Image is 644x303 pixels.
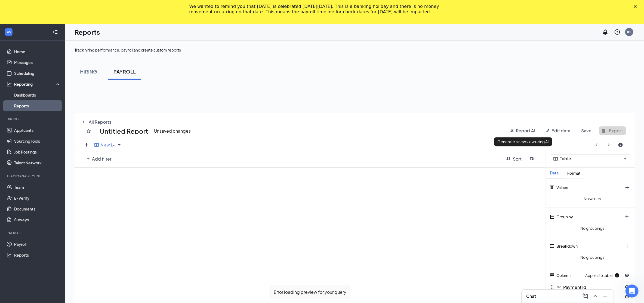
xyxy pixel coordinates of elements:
a: Team [14,182,61,193]
svg: Minimize [602,293,608,299]
span: Save [581,128,591,133]
div: Reporting [14,81,61,87]
span: Edit data [551,128,570,133]
div: HIRING [80,68,97,75]
span: All Reports [89,119,111,125]
a: Job Postings [14,146,61,157]
span: Untitled Report [100,128,148,134]
button: sidebar-flip icon [527,154,537,163]
div: Team Management [7,174,60,178]
button: ComposeMessage [581,292,590,301]
div: Hiring [7,117,60,121]
iframe: Intercom live chat [625,285,639,298]
button: Format [563,168,585,178]
a: Applicants [14,125,61,136]
a: Reports [14,250,61,260]
button: undefined icon [578,126,595,135]
h1: Reports [75,27,100,37]
button: plus icon [622,242,633,250]
button: pencil icon [543,126,574,135]
span: Sort [513,156,522,162]
h3: Chat [526,293,536,299]
svg: Collapse [53,29,58,35]
span: Add filter [92,156,112,162]
svg: ChevronUp [592,293,599,299]
button: Data [546,168,563,178]
svg: Analysis [7,81,12,87]
span: Report AI [516,128,535,133]
a: Talent Network [14,157,61,168]
div: Format [563,171,585,176]
a: Payroll [14,239,61,250]
svg: QuestionInfo [614,29,621,35]
button: arrow-left icon [79,118,115,126]
a: Documents [14,203,61,214]
button: arrow-down-arrow-up icon [503,154,525,163]
button: eye-open icon [621,283,632,291]
button: angle-right icon [603,141,614,149]
span: Error loading preview for your query [269,285,351,299]
button: wand icon [507,126,538,135]
button: eye-open icon [621,271,632,280]
div: View 1• [93,140,124,150]
button: plus icon [622,183,633,192]
button: regular-star icon [83,127,94,135]
div: We wanted to remind you that [DATE] is celebrated [DATE][DATE]. This is a banking holiday and the... [189,4,446,15]
svg: WorkstreamLogo [6,29,11,35]
span: Applies to table [585,271,621,280]
a: Reports [14,100,61,111]
span: No values [548,194,637,203]
a: Surveys [14,214,61,225]
button: circle-info icon [615,141,626,149]
svg: ComposeMessage [582,293,589,299]
div: Close [634,5,639,8]
button: plus icon [621,212,632,221]
a: Home [14,46,61,57]
span: Unsaved changes [154,128,191,134]
button: plus icon [83,154,115,163]
div: Views [75,140,635,150]
a: Scheduling [14,68,61,79]
iframe: explo-dashboard [75,86,635,113]
div: KS [627,30,631,34]
button: ChevronUp [591,292,600,301]
button: plus icon [81,141,92,149]
button: angle-left icon [591,141,602,149]
div: Data [546,171,563,175]
button: file-export icon [599,126,626,135]
a: Sourcing Tools [14,136,61,146]
span: Table [560,157,621,161]
span: Breakdown [556,244,578,248]
div: Generate a new view using AI [494,137,552,146]
a: E-Verify [14,193,61,203]
span: Payment Id [563,284,586,290]
button: eye-open icon [621,292,632,301]
span: Export [609,128,623,133]
div: Payroll [7,231,60,235]
div: PAYROLL [113,68,136,75]
button: Minimize [601,292,609,301]
a: Messages [14,57,61,68]
span: Group by [556,214,573,219]
a: Dashboards [14,90,61,100]
span: Column [556,273,571,278]
span: No groupings [548,224,637,233]
div: Track hiring performance, payroll and create custom reports [75,47,181,53]
span: Values [556,185,568,190]
svg: Notifications [602,29,609,35]
span: No groupings [548,253,637,262]
span: View 1 • [101,142,115,147]
div: Payment Id [546,282,621,292]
